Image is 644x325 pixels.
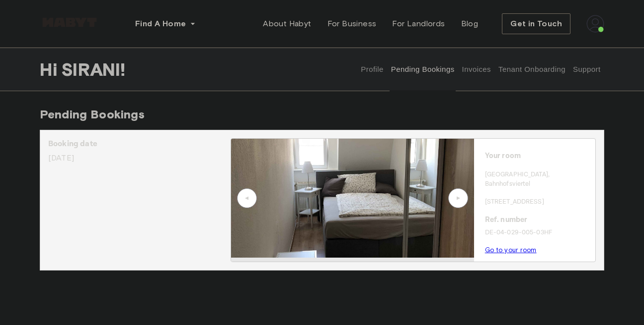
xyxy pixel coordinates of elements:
[360,48,385,91] button: Profile
[571,48,602,91] button: Support
[327,18,377,30] span: For Business
[390,48,456,91] button: Pending Bookings
[485,246,537,254] a: Go to your room
[461,18,479,30] span: Blog
[502,13,570,34] button: Get in Touch
[461,48,492,91] button: Invoices
[48,138,231,150] p: Booking date
[127,14,204,34] button: Find A Home
[586,15,604,33] img: avatar
[384,14,453,34] a: For Landlords
[357,48,604,91] div: user profile tabs
[40,17,99,27] img: Habyt
[135,18,186,30] span: Find A Home
[453,195,463,201] div: ▲
[231,139,474,258] img: Image of the room
[392,18,445,30] span: For Landlords
[485,215,591,226] p: Ref. number
[497,48,567,91] button: Tenant Onboarding
[485,151,591,162] p: Your room
[453,14,486,34] a: Blog
[40,107,145,121] span: Pending Bookings
[485,197,591,207] p: [STREET_ADDRESS]
[255,14,319,34] a: About Habyt
[242,195,252,201] div: ▲
[320,14,385,34] a: For Business
[263,18,311,30] span: About Habyt
[510,18,562,30] span: Get in Touch
[61,59,125,80] span: SIRANI !
[40,59,61,80] span: Hi
[485,170,591,189] p: [GEOGRAPHIC_DATA] , Bahnhofsviertel
[48,138,231,164] div: [DATE]
[485,228,591,238] p: DE-04-029-005-03HF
